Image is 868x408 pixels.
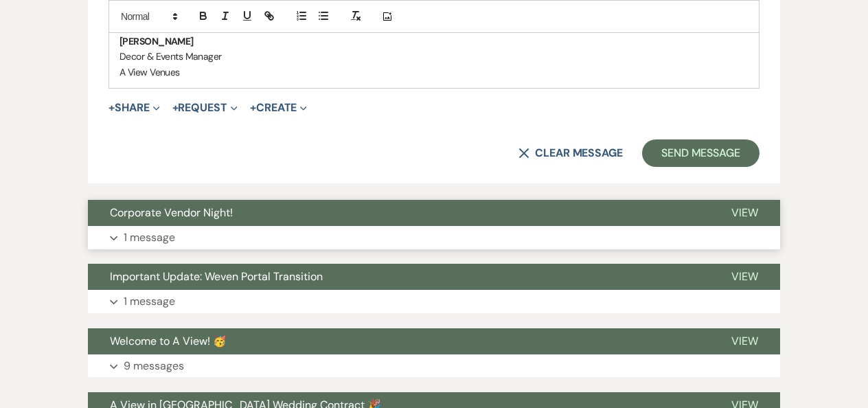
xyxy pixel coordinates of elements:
button: Corporate Vendor Night! [88,200,709,226]
p: 1 message [124,293,175,310]
p: 9 messages [124,357,184,375]
button: View [709,264,780,290]
button: Send Message [642,139,759,167]
button: Request [172,102,238,113]
button: View [709,328,780,354]
button: 9 messages [88,354,780,378]
span: + [250,102,256,113]
strong: [PERSON_NAME] [119,35,194,47]
p: Decor & Events Manager [119,49,749,64]
span: + [172,102,179,113]
button: 1 message [88,290,780,313]
button: Clear message [518,148,623,159]
p: A View Venues [119,65,749,80]
span: View [731,269,758,284]
span: + [108,102,115,113]
button: 1 message [88,226,780,249]
button: Important Update: Weven Portal Transition [88,264,709,290]
span: View [731,205,758,220]
span: Corporate Vendor Night! [110,205,233,220]
span: View [731,334,758,348]
button: View [709,200,780,226]
p: 1 message [124,229,175,247]
button: Create [250,102,307,113]
span: Important Update: Weven Portal Transition [110,269,323,284]
button: Welcome to A View! 🥳 [88,328,709,354]
button: Share [108,102,160,113]
span: Welcome to A View! 🥳 [110,334,227,348]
